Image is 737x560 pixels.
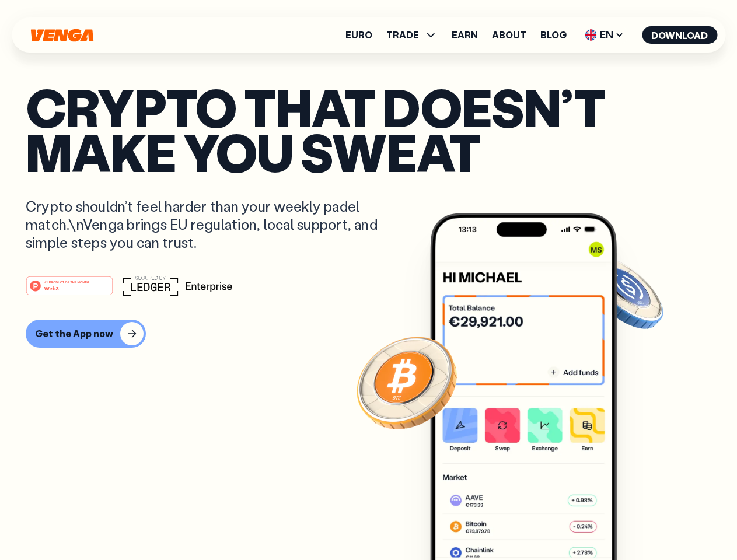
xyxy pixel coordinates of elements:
img: USDC coin [582,251,666,335]
a: Earn [452,30,478,40]
tspan: Web3 [44,285,59,291]
button: Get the App now [26,320,146,348]
span: TRADE [386,28,438,42]
div: Get the App now [35,328,113,339]
img: flag-uk [585,29,596,41]
tspan: #1 PRODUCT OF THE MONTH [44,280,89,283]
p: Crypto shouldn’t feel harder than your weekly padel match.\nVenga brings EU regulation, local sup... [26,197,394,252]
span: EN [581,26,628,44]
a: Blog [540,30,567,40]
p: Crypto that doesn’t make you sweat [26,85,711,174]
a: About [492,30,526,40]
a: Get the App now [26,320,711,348]
svg: Home [29,29,95,42]
img: Bitcoin [354,330,459,435]
a: Euro [345,30,372,40]
span: TRADE [386,30,419,40]
a: #1 PRODUCT OF THE MONTHWeb3 [26,283,113,298]
button: Download [642,26,717,44]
